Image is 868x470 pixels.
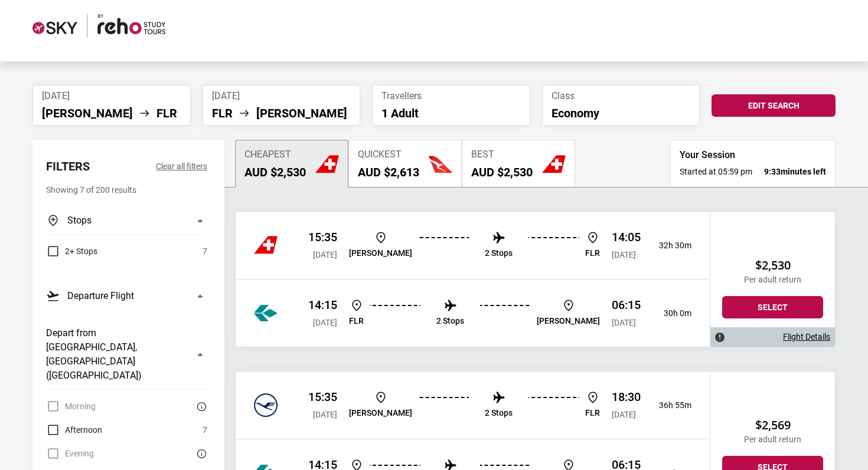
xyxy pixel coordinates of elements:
[65,244,97,258] span: 2+ Stops
[46,423,102,437] label: Afternoon
[46,282,207,310] button: Departure Flight
[783,332,830,342] a: Flight Details
[358,165,419,179] h2: AUD $2,613
[254,393,278,417] img: Etihad Airways
[156,106,177,120] li: FLR
[42,106,133,120] li: [PERSON_NAME]
[313,410,337,419] span: [DATE]
[485,408,513,418] p: 2 Stops
[722,296,823,318] button: Select
[156,159,207,173] button: Clear all filters
[381,106,521,120] p: 1 Adult
[722,258,823,272] h2: $2,530
[585,248,600,258] p: FLR
[650,308,691,318] p: 30h 0m
[764,167,781,176] span: 9:33
[313,318,337,327] span: [DATE]
[552,90,691,101] span: Class
[471,165,533,179] h2: AUD $2,530
[381,90,521,101] span: Travellers
[358,149,419,160] span: Quickest
[349,408,412,418] p: [PERSON_NAME]
[471,149,533,160] span: Best
[203,244,207,258] span: 7
[436,316,464,326] p: 2 Stops
[67,213,92,228] h3: Stops
[612,298,641,312] p: 06:15
[46,244,97,258] label: 2+ Stops
[612,250,636,259] span: [DATE]
[313,250,337,259] span: [DATE]
[65,423,102,437] span: Afternoon
[46,206,207,235] button: Stops
[537,316,600,326] p: [PERSON_NAME]
[256,106,347,120] li: [PERSON_NAME]
[722,418,823,432] h2: $2,569
[46,159,90,173] h2: Filters
[42,90,181,101] span: [DATE]
[680,149,826,161] h3: Your Session
[46,326,186,383] h3: Depart from [GEOGRAPHIC_DATA], [GEOGRAPHIC_DATA] ([GEOGRAPHIC_DATA])
[349,316,364,326] p: FLR
[212,106,233,120] li: FLR
[244,149,306,160] span: Cheapest
[612,318,636,327] span: [DATE]
[722,435,823,445] p: Per adult return
[46,319,207,390] button: Depart from [GEOGRAPHIC_DATA], [GEOGRAPHIC_DATA] ([GEOGRAPHIC_DATA])
[612,390,641,404] p: 18:30
[203,423,207,437] span: 7
[552,106,691,120] p: Economy
[67,289,134,303] h3: Departure Flight
[650,241,691,251] p: 32h 30m
[585,408,600,418] p: FLR
[612,410,636,419] span: [DATE]
[212,90,351,101] span: [DATE]
[349,248,412,258] p: [PERSON_NAME]
[254,234,278,257] img: Etihad Airways
[308,298,337,312] p: 14:15
[612,230,641,244] p: 14:05
[46,183,207,197] p: Showing 7 of 200 results
[308,390,337,404] p: 15:35
[680,166,752,178] span: Started at 05:59 pm
[236,212,710,347] div: SWISS 15:35 [DATE] [PERSON_NAME] 2 Stops FLR 14:05 [DATE] 32h 30mAirDolomiti 14:15 [DATE] FLR 2 S...
[485,248,513,258] p: 2 Stops
[722,275,823,285] p: Per adult return
[193,399,207,413] button: There are currently no flights matching this search criteria. Try removing some search filters.
[764,166,826,178] strong: minutes left
[254,301,278,325] img: Etihad Airways
[712,94,836,117] button: Edit Search
[710,327,835,347] div: Flight Details
[308,230,337,244] p: 15:35
[650,400,691,410] p: 36h 55m
[244,165,306,179] h2: AUD $2,530
[193,446,207,461] button: There are currently no flights matching this search criteria. Try removing some search filters.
